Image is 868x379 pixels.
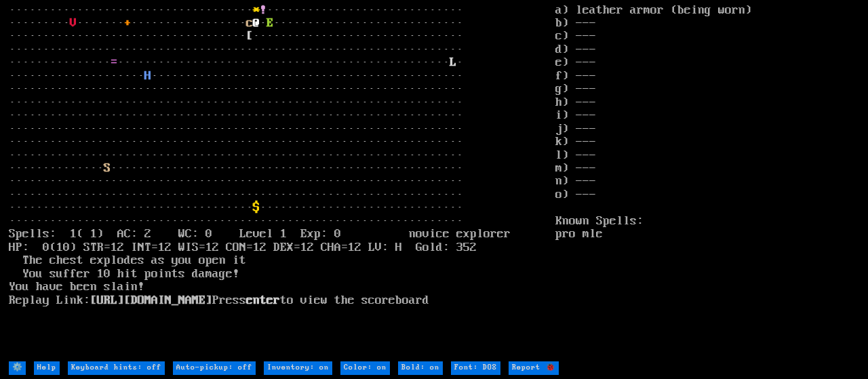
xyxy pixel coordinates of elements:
[246,29,253,43] font: [
[267,16,273,30] font: E
[253,201,260,214] font: $
[555,4,859,360] stats: a) leather armor (being worn) b) --- c) --- d) --- e) --- f) --- g) --- h) --- i) --- j) --- k) -...
[124,16,131,30] font: +
[246,16,253,30] font: c
[90,294,212,307] a: [URL][DOMAIN_NAME]
[451,361,500,374] input: Font: DOS
[340,361,390,374] input: Color: on
[111,56,117,69] font: =
[253,16,260,30] font: @
[68,361,165,374] input: Keyboard hints: off
[450,56,456,69] font: L
[509,361,559,374] input: Report 🐞
[398,361,443,374] input: Bold: on
[70,16,77,30] font: V
[34,361,60,374] input: Help
[246,294,280,307] b: enter
[9,4,555,360] larn: ···································· ····························· ········· ······· ············...
[260,3,267,17] font: !
[144,69,151,83] font: H
[264,361,332,374] input: Inventory: on
[104,161,111,175] font: S
[173,361,256,374] input: Auto-pickup: off
[9,361,26,374] input: ⚙️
